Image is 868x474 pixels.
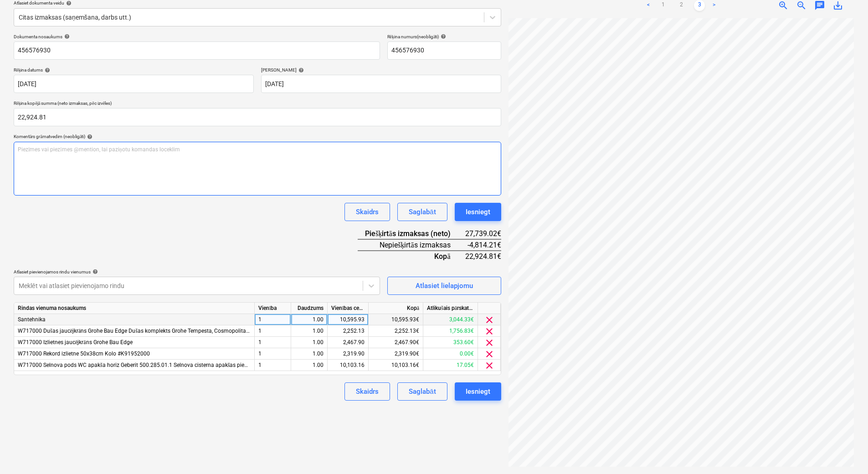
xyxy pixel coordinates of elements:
div: 1 [255,360,291,371]
div: Rindas vienuma nosaukums [14,303,255,314]
div: 1 [255,337,291,348]
div: 2,319.90€ [369,348,423,360]
div: Komentārs grāmatvedim (neobligāti) [14,134,501,139]
span: clear [484,326,495,337]
input: Rēķina numurs [387,41,501,60]
div: 3,044.33€ [423,314,478,325]
div: 1 [255,314,291,325]
div: -4,814.21€ [465,239,501,251]
input: Rēķina datums nav norādīts [14,75,254,93]
div: Saglabāt [409,206,436,218]
div: 1.00 [295,314,324,325]
iframe: Chat Widget [822,430,868,474]
span: Santehnika [18,316,46,323]
span: W717000 Selnova pods WC apakša horiz Geberit 500.285.01.1 Selnova cisterna apakšas piesl. #500.26... [18,362,391,368]
span: clear [484,337,495,348]
span: clear [484,314,495,325]
button: Iesniegt [455,203,501,221]
div: Vienība [255,303,291,314]
div: Atlikušais pārskatītais budžets [423,303,478,314]
button: Iesniegt [455,382,501,401]
button: Skaidrs [344,382,390,401]
div: 1.00 [295,360,324,371]
button: Saglabāt [397,382,447,401]
div: Piešķirtās izmaksas (neto) [358,228,465,239]
div: Rēķina datums [14,67,254,73]
input: Rēķina kopējā summa (neto izmaksas, pēc izvēles) [14,108,501,126]
span: help [64,0,72,6]
span: help [297,67,304,73]
div: Daudzums [291,303,328,314]
span: help [62,34,70,39]
div: 10,103.16€ [369,360,423,371]
input: Dokumenta nosaukums [14,41,380,60]
div: [PERSON_NAME] [261,67,501,73]
button: Atlasiet lielapjomu [387,277,501,295]
div: 0.00€ [423,348,478,360]
span: help [439,34,446,39]
span: W717000 Izlietnes jaucējkrāns Grohe Bau Edge [18,339,133,345]
div: 1 [255,325,291,337]
span: clear [484,349,495,360]
span: help [85,134,92,139]
div: 2,467.90€ [369,337,423,348]
div: 10,103.16 [331,360,365,371]
div: Dokumenta nosaukums [14,34,380,40]
div: Rēķina numurs (neobligāti) [387,34,501,40]
div: 1 [255,348,291,360]
div: Vienības cena [328,303,369,314]
div: 1.00 [295,348,324,360]
div: 2,252.13€ [369,325,423,337]
div: 353.60€ [423,337,478,348]
div: Nepiešķirtās izmaksas [358,239,465,251]
div: Kopā [369,303,423,314]
div: Iesniegt [466,206,490,218]
div: 2,319.90 [331,348,365,360]
span: W717000 Dušas jaucējkrāns Grohe Bau Edge Dušas komplekts Grohe Tempesta, Cosmopolitan 100 [18,328,260,334]
div: 2,467.90 [331,337,365,348]
span: help [91,269,98,274]
input: Izpildes datums nav norādīts [261,75,501,93]
div: 27,739.02€ [465,228,501,239]
div: 17.05€ [423,360,478,371]
div: Saglabāt [409,386,436,397]
span: clear [484,360,495,371]
button: Skaidrs [344,203,390,221]
div: Skaidrs [356,206,379,218]
div: Atlasiet pievienojamos rindu vienumus [14,269,380,275]
div: 10,595.93€ [369,314,423,325]
div: 1,756.83€ [423,325,478,337]
div: 2,252.13 [331,325,365,337]
p: Rēķina kopējā summa (neto izmaksas, pēc izvēles) [14,100,501,108]
div: Iesniegt [466,386,490,397]
div: Skaidrs [356,386,379,397]
span: help [43,67,50,73]
div: Kopā [358,251,465,262]
div: 1.00 [295,337,324,348]
div: 10,595.93 [331,314,365,325]
div: 22,924.81€ [465,251,501,262]
button: Saglabāt [397,203,447,221]
span: W717000 Rekord izlietne 50x38cm Kolo #K91952000 [18,350,150,357]
div: 1.00 [295,325,324,337]
div: Atlasiet lielapjomu [416,280,473,292]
